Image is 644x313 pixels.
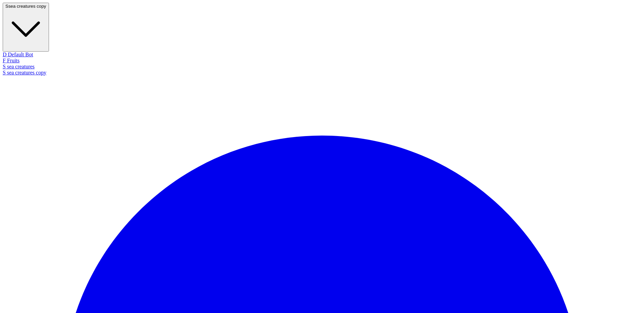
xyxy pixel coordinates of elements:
span: F [3,58,6,63]
span: S [3,70,6,75]
div: sea creatures copy [3,70,641,76]
div: Default Bot [3,52,641,58]
div: Fruits [3,58,641,64]
div: sea creatures [3,64,641,70]
span: S [3,64,6,69]
span: sea creatures copy [8,4,46,9]
span: S [5,4,8,9]
button: Ssea creatures copy [3,3,49,52]
span: D [3,52,7,57]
